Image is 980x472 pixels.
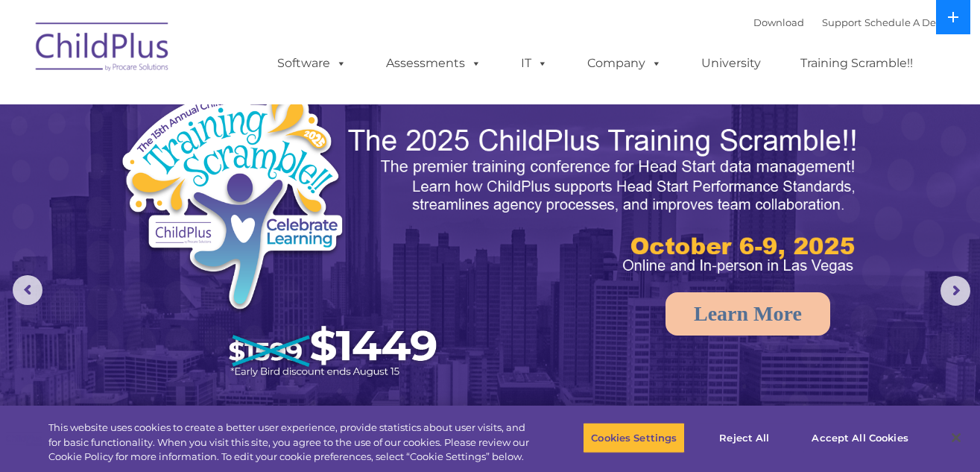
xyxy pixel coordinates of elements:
[666,292,830,336] a: Learn More
[698,422,791,453] button: Reject All
[48,421,539,465] div: This website uses cookies to create a better user experience, provide statistics about user visit...
[207,160,271,171] span: Phone number
[864,16,952,28] a: Schedule A Demo
[572,48,677,78] a: Company
[940,421,973,454] button: Close
[753,16,804,28] a: Download
[28,12,177,86] img: ChildPlus by Procare Solutions
[506,48,563,78] a: IT
[686,48,776,78] a: University
[371,48,496,78] a: Assessments
[262,48,361,78] a: Software
[753,16,952,28] font: |
[207,98,253,110] span: Last name
[803,422,916,453] button: Accept All Cookies
[785,48,928,78] a: Training Scramble!!
[822,16,862,28] a: Support
[583,422,685,453] button: Cookies Settings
